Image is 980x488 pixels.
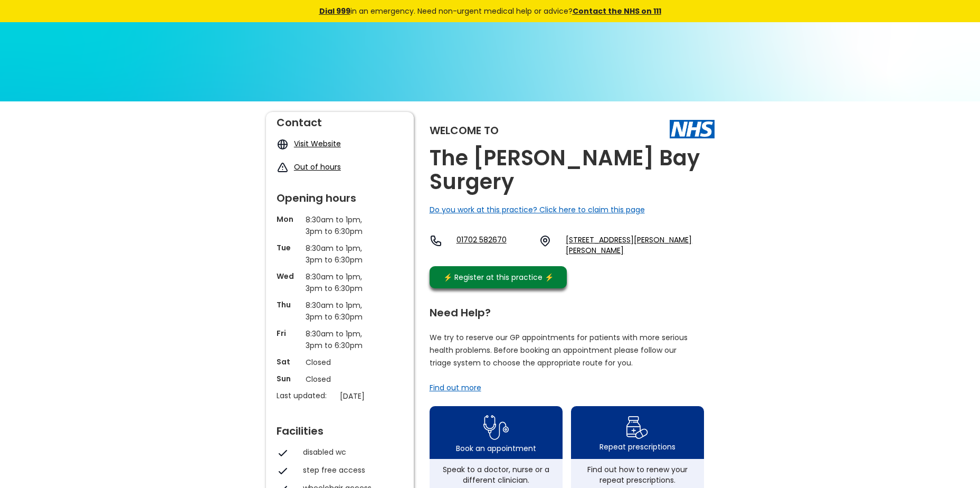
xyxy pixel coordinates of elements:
p: We try to reserve our GP appointments for patients with more serious health problems. Before book... [430,331,688,369]
a: Do you work at this practice? Click here to claim this page [430,204,645,215]
div: Need Help? [430,302,704,318]
p: [DATE] [340,390,408,402]
div: Speak to a doctor, nurse or a different clinician. [435,464,557,485]
img: exclamation icon [277,162,289,174]
p: 8:30am to 1pm, 3pm to 6:30pm [306,242,374,266]
img: book appointment icon [483,412,509,443]
div: Book an appointment [456,443,536,454]
div: Opening hours [277,187,403,203]
p: Sun [277,373,300,384]
p: 8:30am to 1pm, 3pm to 6:30pm [306,214,374,237]
div: Find out how to renew your repeat prescriptions. [576,464,699,485]
div: Welcome to [430,125,499,136]
p: Wed [277,271,300,281]
div: disabled wc [303,447,398,457]
p: 8:30am to 1pm, 3pm to 6:30pm [306,271,374,294]
div: ⚡️ Register at this practice ⚡️ [438,271,559,283]
a: 01702 582670 [456,234,531,256]
a: Out of hours [294,162,341,172]
p: Thu [277,299,300,310]
img: telephone icon [430,234,442,247]
p: Sat [277,356,300,367]
div: Facilities [277,420,403,436]
p: Mon [277,214,300,224]
p: Closed [306,356,374,368]
img: repeat prescription icon [626,414,649,442]
p: Tue [277,242,300,253]
a: Contact the NHS on 111 [573,6,661,16]
img: The NHS logo [670,120,715,138]
div: Repeat prescriptions [600,442,675,452]
p: Last updated: [277,390,335,401]
a: Find out more [430,382,481,393]
h2: The [PERSON_NAME] Bay Surgery [430,146,715,194]
p: 8:30am to 1pm, 3pm to 6:30pm [306,299,374,323]
a: ⚡️ Register at this practice ⚡️ [430,266,567,288]
p: Closed [306,373,374,385]
p: 8:30am to 1pm, 3pm to 6:30pm [306,328,374,351]
div: in an emergency. Need non-urgent medical help or advice? [248,5,733,17]
img: practice location icon [539,234,551,247]
a: [STREET_ADDRESS][PERSON_NAME][PERSON_NAME] [566,234,714,256]
img: globe icon [277,138,289,151]
div: step free access [303,465,398,475]
div: Contact [277,112,403,128]
a: Visit Website [294,138,341,149]
p: Fri [277,328,300,339]
a: Dial 999 [319,6,350,16]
